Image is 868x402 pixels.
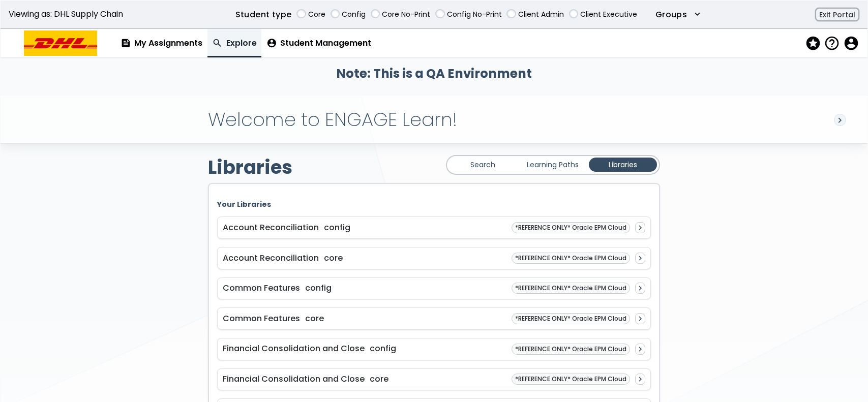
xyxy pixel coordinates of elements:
span: config [324,222,350,233]
span: account_circle [266,39,277,48]
span: config [305,282,332,294]
span: navigate_next [636,284,645,292]
span: Financial Consolidation and Close [223,373,365,385]
a: Account Reconciliationcore*REFERENCE ONLY* Oracle EPM Cloudnavigate_next [217,247,650,269]
span: Account Reconciliation [223,222,319,233]
span: Common Features [223,282,300,294]
span: navigate_next [636,345,645,353]
h1: Libraries [208,157,292,178]
label: Student type [235,9,292,21]
img: Logo [24,30,97,56]
span: navigate_next [636,375,645,383]
a: Account Reconciliationconfig*REFERENCE ONLY* Oracle EPM Cloudnavigate_next [217,217,650,239]
span: core [370,373,388,385]
label: Client Admin [518,9,564,20]
nav: Navigation Links [115,29,862,57]
h3: Note: This is a QA Environment [1,67,867,81]
h1: Welcome to ENGAGE Learn! [208,109,457,131]
a: Financial Consolidation and Closeconfig*REFERENCE ONLY* Oracle EPM Cloudnavigate_next [217,338,650,360]
label: Core No-Print [382,9,430,20]
a: Explore [207,29,262,57]
span: config [370,343,396,354]
label: Config [342,9,366,20]
label: Groups [655,9,687,21]
button: Account [843,36,857,51]
span: *REFERENCE ONLY* Oracle EPM Cloud [515,315,626,322]
span: feed [121,39,131,48]
span: *REFERENCE ONLY* Oracle EPM Cloud [515,224,626,231]
span: *REFERENCE ONLY* Oracle EPM Cloud [515,255,626,262]
span: stars [805,36,819,51]
button: stars [805,33,824,54]
button: Groupsexpand_more [655,9,703,21]
span: Viewing as: DHL Supply Chain [9,10,123,19]
span: navigate_next [636,254,645,262]
button: Help [824,36,843,51]
a: My Assignments [115,29,207,57]
a: Common Featurescore*REFERENCE ONLY* Oracle EPM Cloudnavigate_next [217,307,650,330]
a: Search [448,158,517,172]
label: Core [308,9,325,20]
span: *REFERENCE ONLY* Oracle EPM Cloud [515,285,626,292]
span: core [324,252,343,264]
span: search [212,39,223,48]
span: navigate_next [636,224,645,232]
a: Financial Consolidation and Closecore*REFERENCE ONLY* Oracle EPM Cloudnavigate_next [217,368,650,391]
span: Common Features [223,313,300,324]
span: *REFERENCE ONLY* Oracle EPM Cloud [515,346,626,353]
h6: Your Libraries [217,200,650,208]
label: Config No-Print [447,9,502,20]
a: Learning Paths [519,158,587,172]
span: Financial Consolidation and Close [223,343,365,354]
span: navigate_next [636,315,645,323]
button: Exit Portal [815,8,859,22]
a: account_circleStudent Management [261,29,376,57]
a: Common Featuresconfig*REFERENCE ONLY* Oracle EPM Cloudnavigate_next [217,277,650,300]
span: Account Reconciliation [223,252,319,264]
span: core [305,313,324,324]
span: expand_more [692,10,703,19]
span: help [824,36,838,51]
a: Libraries [589,158,657,172]
span: *REFERENCE ONLY* Oracle EPM Cloud [515,376,626,383]
label: Client Executive [580,9,637,20]
span: expand_more [835,114,845,125]
span: account [843,36,857,51]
